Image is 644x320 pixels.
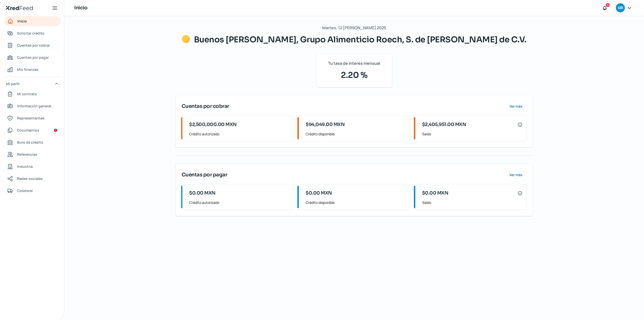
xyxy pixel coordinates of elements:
span: Referencias [17,151,37,157]
span: Colateral [17,187,33,194]
span: Ver más [509,173,522,177]
a: Buró de crédito [4,137,61,147]
span: Representantes [17,115,45,121]
span: $0.00 MXN [306,190,332,197]
a: Inicio [4,16,61,26]
span: Cuentas por cobrar [182,103,229,110]
span: 2.20 % [323,69,386,81]
span: Inicio [17,18,27,24]
a: Información general [4,101,61,111]
button: Ver más [505,170,527,180]
span: Industria [17,163,33,170]
a: Mis finanzas [4,65,61,75]
span: Solicitar crédito [17,30,45,36]
a: Mi contrato [4,89,61,99]
a: Representantes [4,113,61,123]
span: $2,405,951.00 MXN [422,121,466,128]
span: Crédito disponible [306,199,406,206]
a: Redes sociales [4,174,61,184]
a: Referencias [4,149,61,159]
span: Redes sociales [17,175,43,182]
span: Mi perfil [6,81,20,87]
button: Ver más [505,101,527,111]
span: $2,500,000.00 MXN [189,121,237,128]
a: Documentos [4,125,61,135]
a: Cuentas por pagar [4,52,61,62]
a: Colateral [4,186,61,196]
span: Cuentas por pagar [182,171,227,179]
span: Crédito autorizado [189,131,290,137]
a: Industria [4,162,61,172]
a: Cuentas por cobrar [4,40,61,50]
span: Tu tasa de interés mensual [328,60,380,67]
span: Buenos [PERSON_NAME], Grupo Alimenticio Roech, S. de [PERSON_NAME] de C.V. [194,35,527,45]
span: Cuentas por pagar [17,54,49,60]
span: Buró de crédito [17,139,43,145]
span: $0.00 MXN [422,190,449,197]
a: Solicitar crédito [4,28,61,38]
span: Ver más [509,105,522,108]
span: Cuentas por cobrar [17,42,50,48]
span: GR [618,5,623,11]
span: Crédito autorizado [189,199,290,206]
span: $94,049.00 MXN [306,121,345,128]
span: Mi contrato [17,91,37,97]
img: Saludos [182,35,190,43]
span: Documentos [17,127,39,133]
span: Crédito disponible [306,131,406,137]
span: Mis finanzas [17,66,38,73]
h1: Inicio [74,4,87,12]
span: Saldo [422,131,522,137]
span: Saldo [422,199,522,206]
span: Información general [17,103,51,109]
span: 1 [607,3,608,7]
span: Martes, 12 [PERSON_NAME] 2025 [322,24,386,31]
span: $0.00 MXN [189,190,216,197]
